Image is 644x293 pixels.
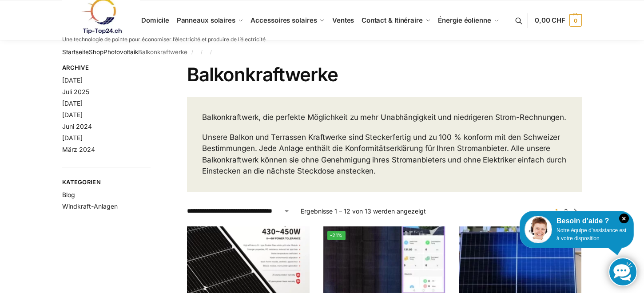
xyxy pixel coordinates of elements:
[62,123,92,130] a: Juni 2024
[197,49,206,56] span: /
[62,111,83,119] a: [DATE]
[525,216,629,226] div: Besoin d’aide ?
[329,0,358,40] a: Ventes
[569,14,582,27] span: 0
[62,134,83,142] a: [DATE]
[187,206,290,216] select: Shop-Reihenfolge
[572,206,579,216] a: →
[557,227,626,242] span: Notre équipe d’assistance est à votre disposition
[202,112,567,123] p: Balkonkraftwerk, die perfekte Möglichkeit zu mehr Unabhängigkeit und niedrigeren Strom-Rechnungen.
[438,16,491,24] span: Énergie éolienne
[553,207,560,215] span: Seite 1
[535,7,582,34] a: 0,00 CHF 0
[207,49,216,56] span: /
[362,16,423,24] span: Contact & Itinéraire
[301,207,426,215] font: Ergebnisse 1 – 12 von 13 werden angezeigt
[187,49,197,56] span: /
[62,88,89,95] a: Juli 2025
[62,191,75,198] a: Blog
[250,16,317,24] span: Accessoires solaires
[62,76,83,84] a: [DATE]
[62,63,151,72] span: Archive
[562,207,570,215] a: Seite 2
[619,214,629,223] i: Schließen
[535,16,565,24] span: 0,00 CHF
[434,0,503,40] a: Énergie éolienne
[62,48,89,55] a: Startseite
[332,16,354,24] span: Ventes
[202,132,567,177] p: Unsere Balkon und Terrassen Kraftwerke sind Steckerfertig und zu 100 % konform mit den Schweizer ...
[525,216,552,243] img: Service client
[550,206,582,216] nav: Produkt-Seitennummerierung
[247,0,329,40] a: Accessoires solaires
[62,48,187,55] font: Balkonkraftwerke
[62,99,83,107] a: [DATE]
[187,63,582,86] h1: Balkonkraftwerke
[62,178,151,187] span: Kategorien
[103,48,138,55] a: Photovoltaik
[62,40,582,63] nav: Breadcrumb
[358,0,435,40] a: Contact & Itinéraire
[89,48,103,55] a: Shop
[62,146,95,153] a: März 2024
[62,202,118,210] a: Windkraft-Anlagen
[62,37,266,42] p: Une technologie de pointe pour économiser l’électricité et produire de l’électricité
[151,64,156,74] button: Close filters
